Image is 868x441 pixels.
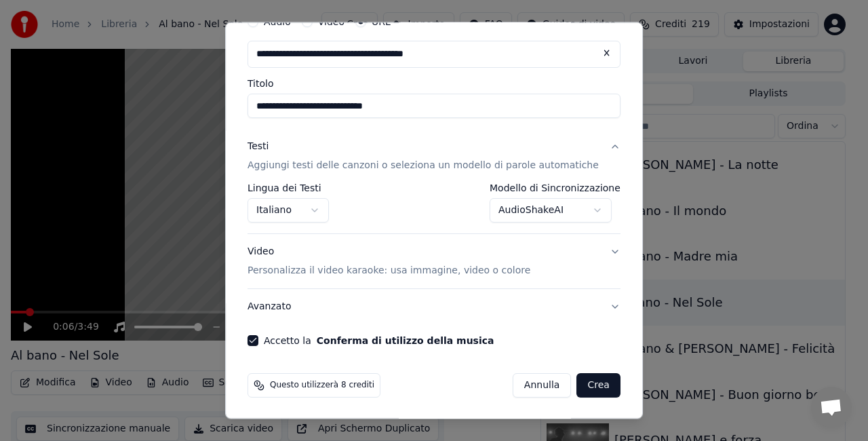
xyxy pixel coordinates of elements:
label: URL [372,18,391,27]
label: Accetto la [264,336,494,345]
label: Modello di Sincronizzazione [490,183,620,193]
button: Avanzato [248,289,620,324]
p: Aggiungi testi delle canzoni o seleziona un modello di parole automatiche [248,159,599,172]
button: VideoPersonalizza il video karaoke: usa immagine, video o colore [248,234,620,288]
label: Audio [264,18,291,27]
div: Video [248,245,530,277]
label: Video [318,18,344,27]
label: Lingua dei Testi [248,183,329,193]
span: Questo utilizzerà 8 crediti [270,380,374,391]
button: Crea [577,373,620,398]
div: TestiAggiungi testi delle canzoni o seleziona un modello di parole automatiche [248,183,620,233]
div: Testi [248,140,269,154]
button: TestiAggiungi testi delle canzoni o seleziona un modello di parole automatiche [248,130,620,184]
button: Annulla [513,373,572,398]
label: Titolo [248,79,620,89]
button: Accetto la [317,336,494,345]
p: Personalizza il video karaoke: usa immagine, video o colore [248,264,530,277]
